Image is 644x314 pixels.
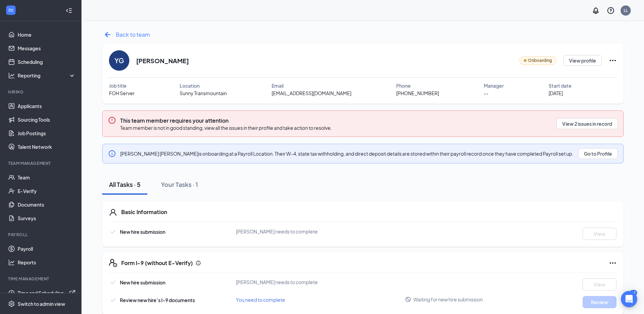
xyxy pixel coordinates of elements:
[624,7,628,13] div: LL
[549,89,563,97] span: [DATE]
[405,296,411,302] svg: Blocked
[18,72,76,79] div: Reporting
[108,116,116,124] svg: Error
[8,276,74,282] div: TIME MANAGEMENT
[621,291,637,307] div: Open Intercom Messenger
[18,300,65,307] div: Switch to admin view
[109,259,117,267] svg: FormI9EVerifyIcon
[396,89,439,97] span: [PHONE_NUMBER]
[114,56,124,65] div: YG
[413,296,483,303] span: Waiting for new hire submission
[592,6,600,15] svg: Notifications
[18,126,76,140] a: Job Postings
[583,228,617,240] button: View
[7,7,14,14] svg: WorkstreamLogo
[102,29,113,40] svg: ArrowLeftNew
[396,82,411,89] span: Phone
[630,290,637,296] div: 64
[102,29,150,40] a: ArrowLeftNewBack to team
[120,297,195,303] span: Review new hire’s I-9 documents
[18,55,76,69] a: Scheduling
[121,259,193,267] h5: Form I-9 (without E-Verify)
[18,242,76,256] a: Payroll
[120,151,573,157] span: [PERSON_NAME] [PERSON_NAME] is onboarding at a Payroll Location. Their W-4, state tax withholding...
[8,300,15,307] svg: Settings
[161,180,198,189] div: Your Tasks · 1
[549,82,572,89] span: Start date
[180,82,200,89] span: Location
[484,89,489,97] span: --
[120,279,165,285] span: New hire submission
[109,82,127,89] span: Job title
[109,89,135,97] span: FOH Server
[563,55,602,66] button: View profile
[236,228,318,234] span: [PERSON_NAME] needs to complete
[18,99,76,113] a: Applicants
[121,208,167,216] h5: Basic Information
[583,296,617,308] button: Review
[109,228,117,236] svg: Checkmark
[120,229,165,235] span: New hire submission
[236,297,285,303] span: You need to complete
[18,256,76,269] a: Reports
[18,286,76,300] a: Time and SchedulingExternalLink
[18,113,76,126] a: Sourcing Tools
[18,41,76,55] a: Messages
[528,57,552,64] span: Onboarding
[8,72,15,79] svg: Analysis
[607,6,615,15] svg: QuestionInfo
[108,150,116,158] svg: Info
[18,211,76,225] a: Surveys
[556,118,618,129] button: View 2 issues in record
[196,260,201,266] svg: Info
[18,198,76,211] a: Documents
[609,259,617,267] svg: Ellipses
[109,180,141,189] div: All Tasks · 5
[578,148,618,159] button: Go to Profile
[8,89,74,95] div: Hiring
[236,279,318,285] span: [PERSON_NAME] needs to complete
[484,82,504,89] span: Manager
[120,117,332,124] h3: This team member requires your attention
[272,89,351,97] span: [EMAIL_ADDRESS][DOMAIN_NAME]
[18,184,76,198] a: E-Verify
[136,56,189,65] h2: [PERSON_NAME]
[8,232,74,238] div: Payroll
[66,7,72,14] svg: Collapse
[583,278,617,291] button: View
[609,56,617,65] svg: Ellipses
[18,171,76,184] a: Team
[109,296,117,304] svg: Checkmark
[180,89,227,97] span: Sunny Transmountain
[18,140,76,154] a: Talent Network
[109,278,117,286] svg: Checkmark
[109,208,117,216] svg: User
[116,30,150,39] span: Back to team
[120,125,332,131] span: Team member is not in good standing, view all the issues in their profile and take action to reso...
[18,28,76,41] a: Home
[272,82,283,89] span: Email
[8,160,74,166] div: Team Management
